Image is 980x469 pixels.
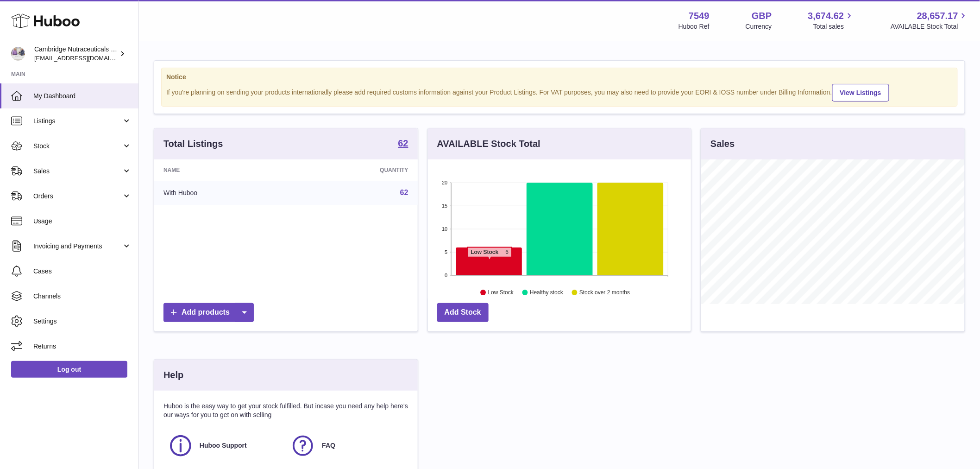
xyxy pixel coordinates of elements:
th: Name [154,159,293,181]
a: 28,657.17 AVAILABLE Stock Total [891,10,969,31]
h3: AVAILABLE Stock Total [437,138,540,150]
a: Log out [11,361,127,378]
h3: Help [163,369,183,381]
div: Cambridge Nutraceuticals Ltd [34,45,118,63]
span: Orders [33,192,122,201]
td: With Huboo [154,181,293,205]
h3: Total Listings [163,138,223,150]
span: 28,657.17 [917,10,958,22]
span: Invoicing and Payments [33,242,122,251]
text: 15 [442,203,447,209]
text: 10 [442,226,447,232]
span: Cases [33,267,132,276]
span: 3,674.62 [808,10,844,22]
strong: Notice [166,73,953,82]
span: Returns [33,342,132,351]
span: Total sales [813,22,854,31]
span: Listings [33,117,122,126]
span: Stock [33,142,122,151]
text: Low Stock [488,290,514,296]
tspan: Low Stock [471,249,498,255]
span: My Dashboard [33,92,132,101]
th: Quantity [293,159,418,181]
a: View Listings [832,84,889,101]
strong: 62 [398,139,408,148]
span: Settings [33,317,132,326]
a: 62 [400,189,408,196]
text: Healthy stock [530,290,564,296]
span: Channels [33,292,132,301]
span: FAQ [322,441,335,450]
span: Sales [33,167,122,176]
img: qvc@camnutra.com [11,47,25,61]
a: 62 [398,139,408,150]
a: Add products [163,303,254,322]
text: 20 [442,180,447,185]
span: Huboo Support [200,441,247,450]
span: Usage [33,217,132,226]
div: If you're planning on sending your products internationally please add required customs informati... [166,82,953,101]
text: 0 [445,273,447,278]
span: AVAILABLE Stock Total [891,22,969,31]
a: FAQ [290,433,403,458]
strong: GBP [752,10,772,22]
div: Currency [746,22,772,31]
a: 3,674.62 Total sales [808,10,855,31]
text: 5 [445,249,447,255]
strong: 7549 [689,10,710,22]
text: Stock over 2 months [579,290,630,296]
a: Huboo Support [168,433,281,458]
span: [EMAIL_ADDRESS][DOMAIN_NAME] [34,54,136,62]
tspan: 6 [505,249,509,255]
p: Huboo is the easy way to get your stock fulfilled. But incase you need any help here's our ways f... [163,402,408,419]
h3: Sales [710,138,735,150]
div: Huboo Ref [678,22,710,31]
a: Add Stock [437,303,489,322]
